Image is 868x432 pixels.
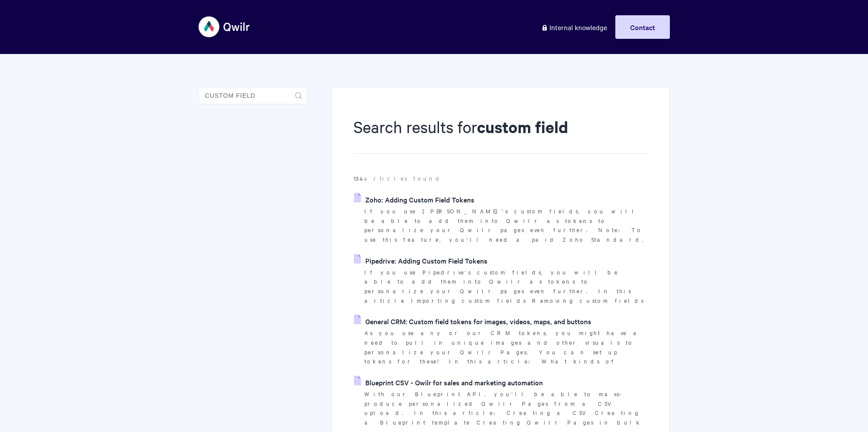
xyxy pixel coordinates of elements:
a: Zoho: Adding Custom Field Tokens [354,193,474,206]
a: Blueprint CSV - Qwilr for sales and marketing automation [354,376,543,389]
p: articles found [353,174,647,183]
img: Qwilr Help Center [199,10,250,43]
p: As you use any or our CRM tokens, you might have a need to pull in unique images and other visual... [364,328,647,366]
a: General CRM: Custom field tokens for images, videos, maps, and buttons [354,315,591,328]
p: If you use Pipedrive's custom fields, you will be able to add them into Qwilr as tokens to person... [364,267,647,305]
input: Search [199,87,307,104]
h1: Search results for [353,116,647,154]
p: With our Blueprint API, you'll be able to mass-produce personalized Qwilr Pages from a CSV upload... [364,389,647,427]
p: If you use [PERSON_NAME]'s custom fields, you will be able to add them into Qwilr as tokens to pe... [364,206,647,244]
a: Internal knowledge [535,15,614,39]
a: Contact [615,15,670,39]
strong: 134 [353,174,364,182]
a: Pipedrive: Adding Custom Field Tokens [354,254,487,267]
strong: custom field [477,116,568,137]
